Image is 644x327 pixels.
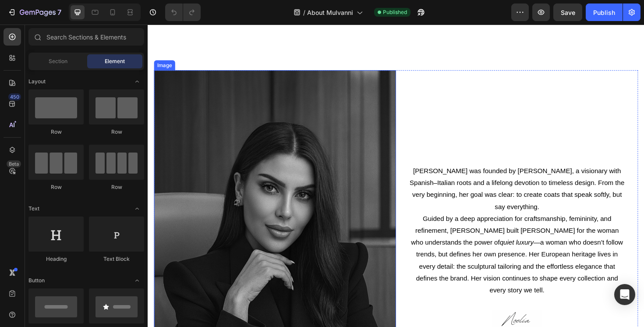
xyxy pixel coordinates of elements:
[130,75,144,89] span: Toggle open
[561,9,575,16] span: Save
[89,183,144,191] div: Row
[365,302,418,323] img: Alt Image
[383,8,407,16] span: Published
[130,202,144,216] span: Toggle open
[307,8,353,17] span: About Mulvanni
[49,57,67,65] span: Section
[593,8,615,17] div: Publish
[165,4,201,21] div: Undo/Redo
[28,183,84,191] div: Row
[553,4,582,21] button: Save
[4,4,65,21] button: 7
[28,28,144,46] input: Search Sections & Elements
[303,8,305,17] span: /
[586,4,623,21] button: Publish
[373,227,409,234] i: quiet luxury
[148,25,644,327] iframe: Design area
[105,57,125,65] span: Element
[7,160,21,167] div: Beta
[28,277,45,284] span: Button
[614,284,635,305] div: Open Intercom Messenger
[8,39,27,47] div: Image
[89,255,144,263] div: Text Block
[89,128,144,136] div: Row
[279,202,503,285] span: Guided by a deep appreciation for craftsmanship, femininity, and refinement, [PERSON_NAME] built ...
[130,274,144,288] span: Toggle open
[57,7,61,18] p: 7
[28,78,46,85] span: Layout
[28,255,84,263] div: Heading
[277,151,505,196] span: [PERSON_NAME] was founded by [PERSON_NAME], a visionary with Spanish–Italian roots and a lifelong...
[8,93,21,100] div: 450
[28,205,39,213] span: Text
[28,128,84,136] div: Row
